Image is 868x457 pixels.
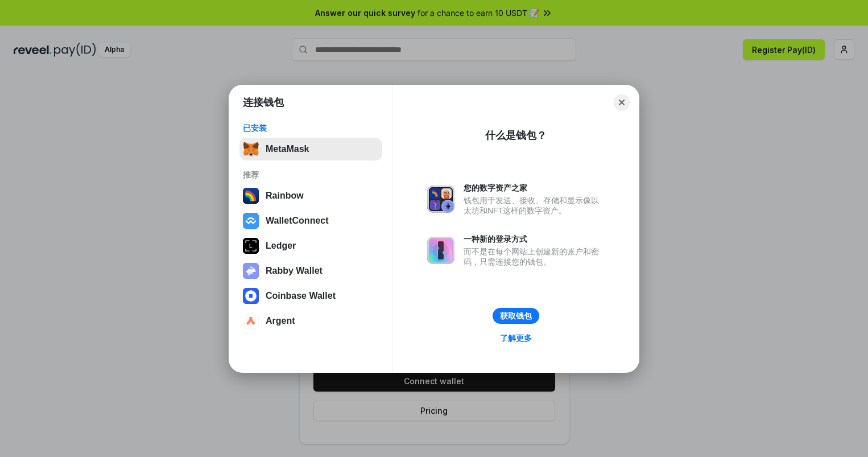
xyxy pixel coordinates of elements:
h1: 连接钱包 [243,96,284,109]
img: svg+xml,%3Csvg%20width%3D%2228%22%20height%3D%2228%22%20viewBox%3D%220%200%2028%2028%22%20fill%3D... [243,213,259,229]
div: Rainbow [266,191,304,201]
img: svg+xml,%3Csvg%20xmlns%3D%22http%3A%2F%2Fwww.w3.org%2F2000%2Fsvg%22%20width%3D%2228%22%20height%3... [243,238,259,254]
div: 您的数字资产之家 [464,183,605,193]
img: svg+xml,%3Csvg%20width%3D%22120%22%20height%3D%22120%22%20viewBox%3D%220%200%20120%20120%22%20fil... [243,188,259,204]
div: 钱包用于发送、接收、存储和显示像以太坊和NFT这样的数字资产。 [464,195,605,216]
img: svg+xml,%3Csvg%20xmlns%3D%22http%3A%2F%2Fwww.w3.org%2F2000%2Fsvg%22%20fill%3D%22none%22%20viewBox... [243,263,259,279]
div: 了解更多 [500,333,532,343]
img: svg+xml,%3Csvg%20width%3D%2228%22%20height%3D%2228%22%20viewBox%3D%220%200%2028%2028%22%20fill%3D... [243,288,259,304]
img: svg+xml,%3Csvg%20xmlns%3D%22http%3A%2F%2Fwww.w3.org%2F2000%2Fsvg%22%20fill%3D%22none%22%20viewBox... [427,186,454,213]
a: 了解更多 [493,331,539,345]
div: Rabby Wallet [266,266,323,276]
div: Coinbase Wallet [266,291,336,301]
button: Close [614,94,630,110]
div: 已安装 [243,123,379,133]
img: svg+xml,%3Csvg%20fill%3D%22none%22%20height%3D%2233%22%20viewBox%3D%220%200%2035%2033%22%20width%... [243,141,259,157]
div: WalletConnect [266,216,329,226]
div: Ledger [266,241,296,251]
button: WalletConnect [239,209,382,232]
div: 推荐 [243,170,379,180]
div: MetaMask [266,144,309,154]
button: 获取钱包 [493,308,539,324]
button: Rabby Wallet [239,260,382,282]
button: Argent [239,310,382,332]
div: Argent [266,316,295,326]
img: svg+xml,%3Csvg%20xmlns%3D%22http%3A%2F%2Fwww.w3.org%2F2000%2Fsvg%22%20fill%3D%22none%22%20viewBox... [427,237,454,264]
button: Coinbase Wallet [239,285,382,307]
img: svg+xml,%3Csvg%20width%3D%2228%22%20height%3D%2228%22%20viewBox%3D%220%200%2028%2028%22%20fill%3D... [243,313,259,329]
div: 一种新的登录方式 [464,234,605,244]
div: 获取钱包 [500,311,532,321]
button: Rainbow [239,184,382,207]
div: 而不是在每个网站上创建新的账户和密码，只需连接您的钱包。 [464,246,605,267]
button: Ledger [239,234,382,257]
div: 什么是钱包？ [485,129,547,142]
button: MetaMask [239,138,382,160]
